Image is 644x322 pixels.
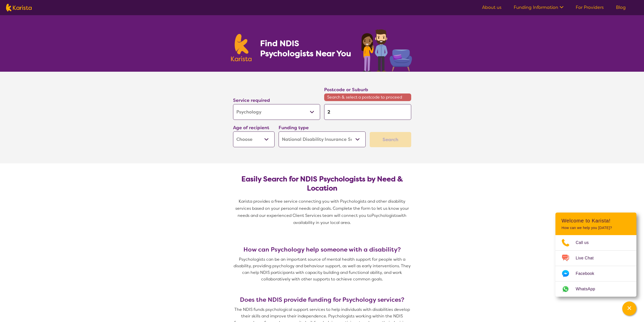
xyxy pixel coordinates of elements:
span: Live Chat [576,254,600,262]
div: Channel Menu [555,213,636,297]
span: WhatsApp [576,285,601,293]
img: Karista logo [231,34,252,61]
span: Search & select a postcode to proceed [324,93,411,101]
a: Web link opens in a new tab. [555,281,636,297]
img: psychology [360,27,413,72]
label: Postcode or Suburb [324,87,368,93]
span: Psychologists [371,213,398,218]
span: Call us [576,239,595,247]
h3: How can Psychology help someone with a disability? [231,246,413,253]
span: Karista provides a free service connecting you with Psychologists and other disability services b... [235,199,410,218]
img: Karista logo [6,4,32,11]
input: Type [324,104,411,120]
ul: Choose channel [555,235,636,297]
span: Facebook [576,270,600,277]
button: Channel Menu [622,301,636,316]
a: About us [482,4,502,10]
a: For Providers [576,4,604,10]
p: How can we help you [DATE]? [562,226,630,230]
a: Funding Information [514,4,564,10]
h2: Welcome to Karista! [562,218,630,224]
h3: Does the NDIS provide funding for Psychology services? [231,296,413,303]
label: Service required [233,97,270,103]
label: Funding type [279,125,309,131]
a: Blog [616,4,626,10]
label: Age of recipient [233,125,269,131]
h2: Easily Search for NDIS Psychologists by Need & Location [237,175,407,193]
p: Psychologists can be an important source of mental health support for people with a disability, p... [231,256,413,282]
h1: Find NDIS Psychologists Near You [260,38,354,59]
